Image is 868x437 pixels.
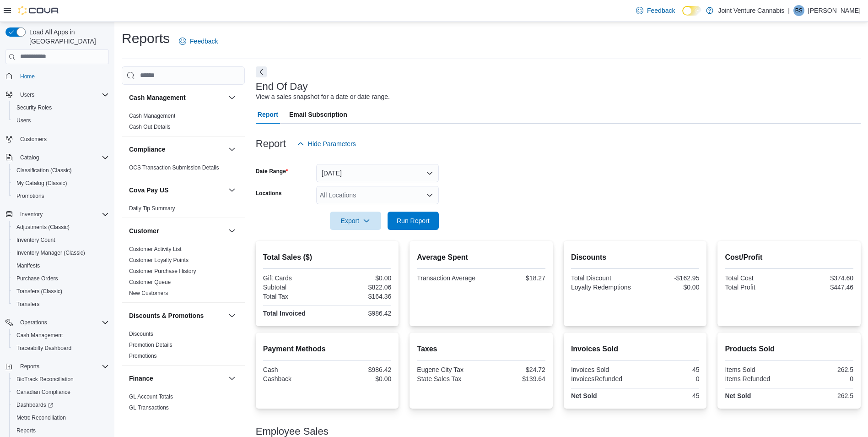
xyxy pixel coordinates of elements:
button: Security Roles [9,101,113,114]
a: GL Transactions [129,404,169,411]
span: Reports [16,361,109,372]
button: Operations [16,317,51,328]
a: Cash Management [129,113,175,119]
a: OCS Transaction Submission Details [129,164,219,171]
button: Customer [226,225,237,236]
button: Transfers [9,298,113,311]
a: My Catalog (Classic) [13,178,71,189]
button: Reports [2,360,113,373]
span: Catalog [16,152,109,163]
button: Reports [9,424,113,437]
button: Inventory [16,209,46,220]
span: Hide Parameters [308,139,356,148]
span: Promotions [16,192,44,200]
button: Discounts & Promotions [129,311,225,320]
label: Locations [256,190,282,197]
a: Purchase Orders [13,273,62,284]
button: Purchase Orders [9,272,113,285]
img: Cova [18,6,59,15]
a: Home [16,71,38,82]
a: Cash Out Details [129,124,171,130]
span: Customer Activity List [129,246,182,253]
a: Adjustments (Classic) [13,222,73,233]
span: Metrc Reconciliation [13,412,109,423]
a: Customer Loyalty Points [129,257,189,263]
button: Open list of options [426,191,433,199]
div: Cash Management [122,110,245,136]
h3: Employee Sales [256,426,329,437]
div: 0 [637,375,699,382]
span: My Catalog (Classic) [16,180,67,187]
h2: Average Spent [417,252,545,263]
a: Traceabilty Dashboard [13,343,75,354]
span: Reports [13,425,109,436]
h3: Compliance [129,145,165,154]
span: Home [16,71,109,82]
button: Manifests [9,259,113,272]
span: Classification (Classic) [16,167,72,174]
span: Classification (Classic) [13,165,109,176]
a: Metrc Reconciliation [13,412,70,423]
p: Joint Venture Cannabis [718,5,784,16]
div: 262.5 [791,366,853,373]
div: Gift Cards [263,274,325,282]
h3: Finance [129,374,153,383]
a: Discounts [129,331,153,337]
a: Dashboards [13,399,57,410]
h3: Cova Pay US [129,186,168,195]
span: Inventory Count [13,235,109,246]
h2: Discounts [571,252,700,263]
span: Feedback [647,6,675,15]
span: Security Roles [16,104,52,111]
span: Inventory Manager (Classic) [16,249,85,257]
h3: Cash Management [129,93,186,102]
button: Promotions [9,190,113,202]
a: Customer Activity List [129,246,182,252]
a: Customer Purchase History [129,268,196,274]
div: $986.42 [329,310,391,317]
div: Loyalty Redemptions [571,284,633,291]
span: Purchase Orders [13,273,109,284]
span: Promotions [129,352,157,360]
span: Cash Management [16,332,63,339]
a: Daily Tip Summary [129,205,175,212]
span: Reports [16,427,36,434]
a: Canadian Compliance [13,387,74,398]
span: Cash Out Details [129,123,171,131]
a: BioTrack Reconciliation [13,374,77,385]
span: Customer Loyalty Points [129,257,189,264]
span: Catalog [20,154,39,161]
a: Feedback [632,1,679,20]
button: Finance [129,374,225,383]
button: Transfers (Classic) [9,285,113,298]
div: Cashback [263,375,325,382]
h3: Discounts & Promotions [129,311,204,320]
a: Users [13,115,34,126]
div: $0.00 [637,284,699,291]
span: Users [20,91,34,98]
button: Cova Pay US [129,186,225,195]
span: Canadian Compliance [16,388,70,396]
div: $164.36 [329,293,391,300]
button: Customer [129,226,225,235]
div: 45 [637,366,699,373]
span: Operations [16,317,109,328]
span: Dashboards [13,399,109,410]
a: Inventory Manager (Classic) [13,247,89,258]
div: State Sales Tax [417,375,479,382]
div: $447.46 [791,284,853,291]
span: BioTrack Reconciliation [13,374,109,385]
button: Operations [2,316,113,329]
div: Becki Sells [793,5,804,16]
div: Finance [122,391,245,417]
a: Feedback [175,32,221,50]
span: Inventory Count [16,236,55,244]
span: GL Transactions [129,404,169,411]
div: Items Refunded [725,375,787,382]
span: GL Account Totals [129,393,173,400]
div: 262.5 [791,392,853,399]
span: Traceabilty Dashboard [13,343,109,354]
button: Traceabilty Dashboard [9,342,113,355]
span: Customers [16,133,109,145]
